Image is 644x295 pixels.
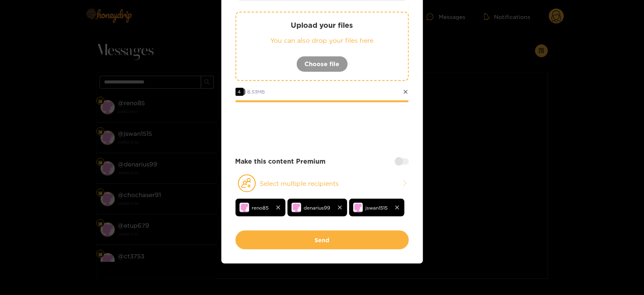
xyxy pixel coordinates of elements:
[236,174,409,193] button: Select multiple recipients
[252,21,392,30] p: Upload your files
[304,203,331,212] span: denarius99
[252,36,392,45] p: You can also drop your files here
[236,157,326,166] strong: Make this content Premium
[248,89,265,94] span: 8.53 MB
[353,203,363,212] img: no-avatar.png
[296,56,348,72] button: Choose file
[292,203,301,212] img: no-avatar.png
[236,231,409,249] button: Send
[240,203,249,212] img: no-avatar.png
[366,203,388,212] span: jswan1515
[252,203,269,212] span: reno85
[236,88,244,96] span: 4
